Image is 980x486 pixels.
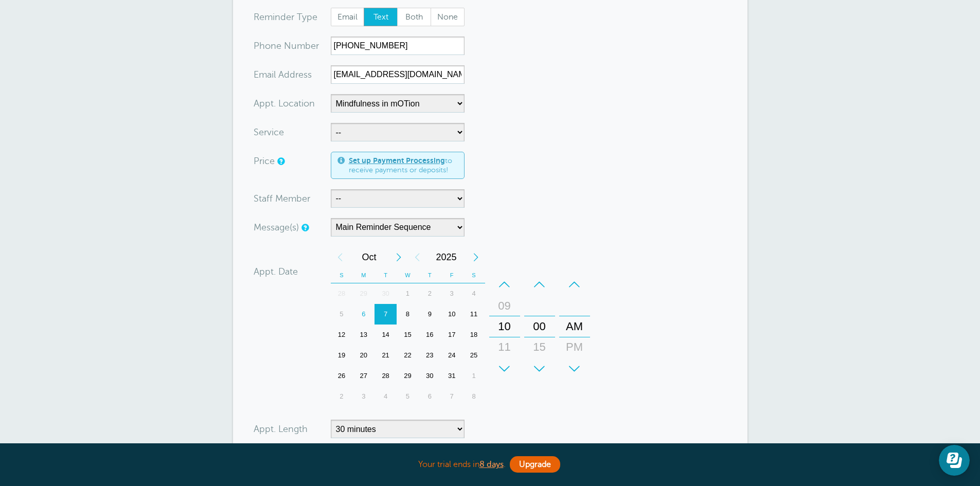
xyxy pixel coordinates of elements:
[352,345,375,366] div: 20
[431,8,464,26] span: None
[408,247,426,267] div: Previous Year
[375,366,397,386] div: 28
[352,366,375,386] div: Monday, October 27
[254,128,284,137] label: Service
[397,345,419,366] div: Wednesday, October 22
[441,267,463,283] th: F
[492,337,517,357] div: 11
[398,8,431,26] span: Both
[352,304,375,325] div: 6
[397,325,419,345] div: Wednesday, October 15
[527,357,552,378] div: 30
[331,386,353,407] div: 2
[419,386,441,407] div: Thursday, November 6
[441,283,463,304] div: Friday, October 3
[331,366,353,386] div: Sunday, October 26
[352,267,375,283] th: M
[364,8,397,26] span: Text
[352,366,375,386] div: 27
[301,224,308,231] a: Simple templates and custom messages will use the reminder schedule set under Settings > Reminder...
[492,296,517,316] div: 09
[441,386,463,407] div: 7
[397,267,419,283] th: W
[352,304,375,325] div: Today, Monday, October 6
[489,274,520,379] div: Hours
[441,304,463,325] div: 10
[331,325,353,345] div: Sunday, October 12
[463,366,485,386] div: Saturday, November 1
[441,325,463,345] div: Friday, October 17
[479,460,504,469] a: 8 days
[419,304,441,325] div: Thursday, October 9
[352,283,375,304] div: Monday, September 29
[397,304,419,325] div: 8
[463,386,485,407] div: Saturday, November 8
[254,37,331,55] div: mber
[441,283,463,304] div: 3
[527,316,552,337] div: 00
[397,366,419,386] div: Wednesday, October 29
[331,386,353,407] div: Sunday, November 2
[419,267,441,283] th: T
[254,12,317,22] label: Reminder Type
[349,247,389,267] span: October
[562,337,587,357] div: PM
[397,283,419,304] div: 1
[397,283,419,304] div: Wednesday, October 1
[375,345,397,366] div: Tuesday, October 21
[441,386,463,407] div: Friday, November 7
[419,366,441,386] div: 30
[254,424,308,434] label: Appt. Length
[463,345,485,366] div: 25
[419,366,441,386] div: Thursday, October 30
[331,8,364,26] span: Email
[375,304,397,325] div: 7
[254,267,298,276] label: Appt. Date
[331,345,353,366] div: 19
[397,386,419,407] div: Wednesday, November 5
[441,325,463,345] div: 17
[254,65,331,84] div: ress
[254,156,275,166] label: Price
[510,456,560,473] a: Upgrade
[331,65,465,84] input: Optional
[375,345,397,366] div: 21
[375,325,397,345] div: 14
[254,41,271,50] span: Pho
[331,366,353,386] div: 26
[524,274,555,379] div: Minutes
[271,41,297,50] span: ne Nu
[426,247,467,267] span: 2025
[441,304,463,325] div: Friday, October 10
[352,386,375,407] div: 3
[562,316,587,337] div: AM
[375,366,397,386] div: Tuesday, October 28
[463,304,485,325] div: Saturday, October 11
[441,366,463,386] div: 31
[441,345,463,366] div: 24
[364,8,398,26] label: Text
[463,325,485,345] div: Saturday, October 18
[492,316,517,337] div: 10
[419,345,441,366] div: 23
[389,247,408,267] div: Next Month
[463,325,485,345] div: 18
[331,325,353,345] div: 12
[349,156,445,165] a: Set up Payment Processing
[467,247,485,267] div: Next Year
[349,156,458,174] span: to receive payments or deposits!
[375,283,397,304] div: Tuesday, September 30
[277,158,283,165] a: An optional price for the appointment. If you set a price, you can include a payment link in your...
[397,304,419,325] div: Wednesday, October 8
[352,325,375,345] div: 13
[272,70,295,79] span: il Add
[397,366,419,386] div: 29
[397,345,419,366] div: 22
[419,325,441,345] div: 16
[352,325,375,345] div: Monday, October 13
[331,283,353,304] div: Sunday, September 28
[375,304,397,325] div: Tuesday, October 7
[352,386,375,407] div: Monday, November 3
[331,267,353,283] th: S
[463,304,485,325] div: 11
